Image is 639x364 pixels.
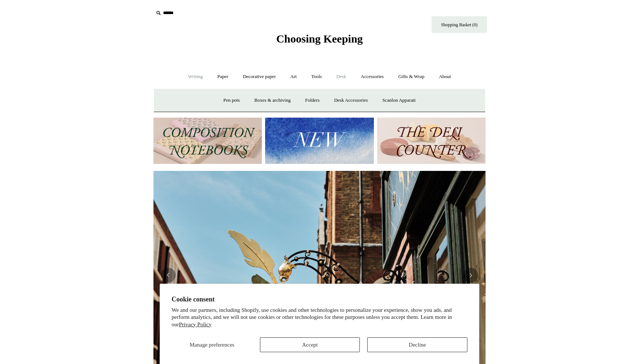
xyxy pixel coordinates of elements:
[276,38,363,44] a: Choosing Keeping
[367,337,467,352] button: Decline
[265,118,373,164] img: New.jpg__PID:f73bdf93-380a-4a35-bcfe-7823039498e1
[432,16,487,33] a: Shopping Basket (0)
[354,67,390,87] a: Accessories
[298,91,326,110] a: Folders
[172,337,253,352] button: Manage preferences
[211,67,235,87] a: Paper
[377,118,486,164] img: The Deli Counter
[248,91,297,110] a: Boxes & archiving
[236,67,283,87] a: Decorative paper
[432,67,458,87] a: About
[376,91,422,110] a: Scanlon Apparati
[284,67,303,87] a: Art
[153,118,262,164] img: 202302 Composition ledgers.jpg__PID:69722ee6-fa44-49dd-a067-31375e5d54ec
[392,67,431,87] a: Gifts & Wrap
[217,91,246,110] a: Pen pots
[161,268,176,283] button: Previous
[179,321,212,327] a: Privacy Policy
[463,268,478,283] button: Next
[172,307,467,328] p: We and our partners, including Shopify, use cookies and other technologies to personalize your ex...
[182,67,210,87] a: Writing
[190,342,234,348] span: Manage preferences
[276,33,363,45] span: Choosing Keeping
[172,296,467,303] h2: Cookie consent
[260,337,360,352] button: Accept
[305,67,329,87] a: Tools
[330,67,353,87] a: Desk
[327,91,374,110] a: Desk Accessories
